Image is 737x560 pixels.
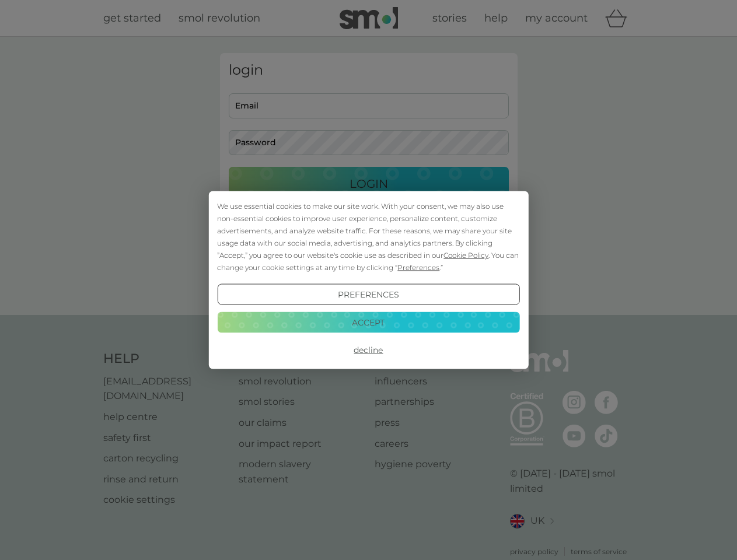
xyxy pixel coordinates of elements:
[397,263,439,272] span: Preferences
[217,311,519,332] button: Accept
[217,339,519,360] button: Decline
[217,200,519,274] div: We use essential cookies to make our site work. With your consent, we may also use non-essential ...
[217,284,519,305] button: Preferences
[208,191,528,369] div: Cookie Consent Prompt
[443,251,488,260] span: Cookie Policy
